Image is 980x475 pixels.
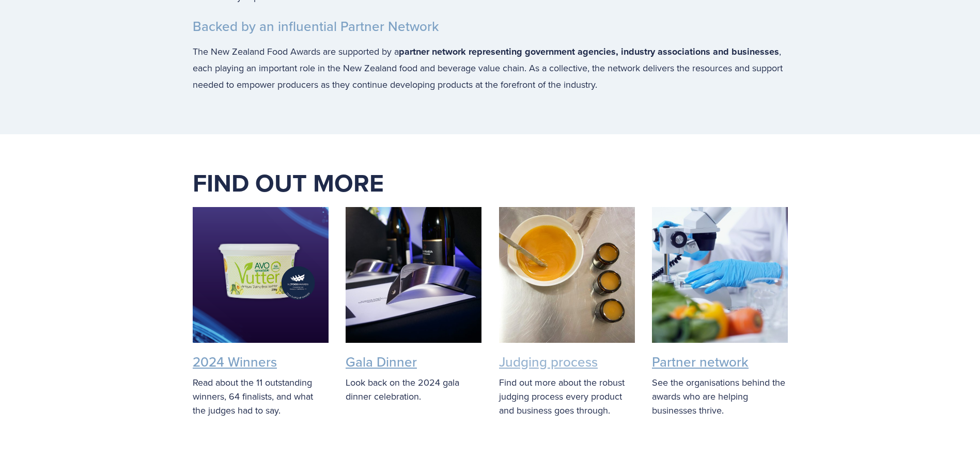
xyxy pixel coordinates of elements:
p: See the organisations behind the awards who are helping businesses thrive. [652,375,788,417]
a: Gala Dinner [346,352,417,371]
p: Read about the 11 outstanding winners, 64 finalists, and what the judges had to say. [193,375,329,417]
p: The New Zealand Food Awards are supported by a , each playing an important role in the New Zealan... [193,43,788,93]
h1: FIND OUT MORE [193,167,788,198]
a: Judging process [499,352,598,371]
h3: Backed by an influential Partner Network [193,18,788,35]
a: Partner network [652,352,749,371]
a: 2024 Winners [193,352,277,371]
strong: partner network representing government agencies, industry associations and businesses [399,45,779,58]
p: Look back on the 2024 gala dinner celebration. [346,375,481,403]
p: Find out more about the robust judging process every product and business goes through. [499,375,635,417]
